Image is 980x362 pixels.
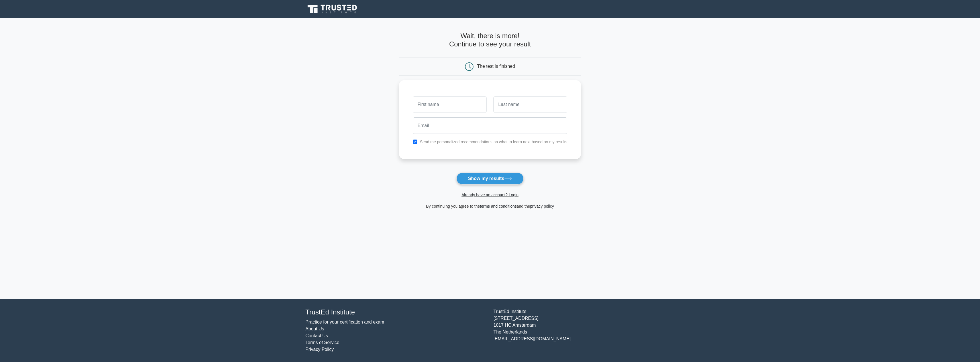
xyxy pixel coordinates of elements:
[305,326,324,331] a: About Us
[420,140,567,144] label: Send me personalized recommendations on what to learn next based on my results
[305,333,328,338] a: Contact Us
[493,96,567,113] input: Last name
[456,173,524,185] button: Show my results
[480,204,517,208] a: terms and conditions
[399,32,581,48] h4: Wait, there is more! Continue to see your result
[530,204,554,208] a: privacy policy
[305,340,339,345] a: Terms of Service
[305,308,487,316] h4: TrustEd Institute
[462,193,518,197] a: Already have an account? Login
[413,117,567,134] input: Email
[413,96,487,113] input: First name
[477,64,515,69] div: The test is finished
[396,203,585,210] div: By continuing you agree to the and the
[305,320,384,324] a: Practice for your certification and exam
[305,347,334,352] a: Privacy Policy
[490,308,678,353] div: TrustEd Institute [STREET_ADDRESS] 1017 HC Amsterdam The Netherlands [EMAIL_ADDRESS][DOMAIN_NAME]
